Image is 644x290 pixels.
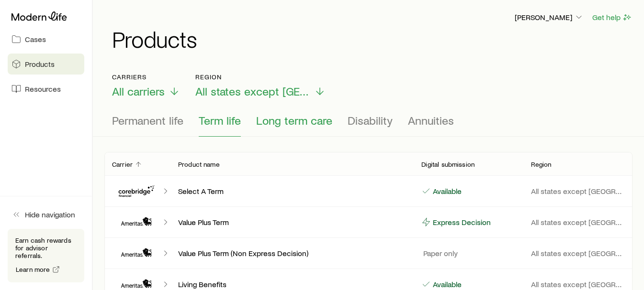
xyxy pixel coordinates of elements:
p: Living Benefits [178,279,406,289]
p: Digital submission [421,161,475,168]
button: RegionAll states except [GEOGRAPHIC_DATA] [195,73,326,98]
p: [PERSON_NAME] [515,12,584,22]
p: Paper only [421,248,458,258]
p: Region [531,161,552,168]
span: Term life [199,114,241,127]
span: Annuities [408,114,454,127]
button: Hide navigation [8,204,84,225]
p: Region [195,73,326,81]
span: Disability [348,114,393,127]
button: CarriersAll carriers [112,73,180,98]
div: Product types [112,114,625,137]
div: Earn cash rewards for advisor referrals.Learn more [8,229,84,282]
h1: Products [112,27,633,50]
p: Available [431,186,462,196]
span: Products [25,59,55,69]
a: Products [8,54,84,75]
p: All states except [GEOGRAPHIC_DATA] [531,279,625,289]
span: Hide navigation [25,210,75,219]
p: Carrier [112,161,133,168]
span: Long term care [256,114,332,127]
span: Learn more [16,266,50,273]
p: Earn cash rewards for advisor referrals. [15,236,77,259]
p: All states except [GEOGRAPHIC_DATA] [531,186,625,196]
p: All states except [GEOGRAPHIC_DATA] [531,217,625,227]
a: Cases [8,29,84,50]
p: Express Decision [431,217,491,227]
span: All states except [GEOGRAPHIC_DATA] [195,85,310,98]
p: Carriers [112,73,180,81]
span: Resources [25,84,61,94]
p: Product name [178,161,220,168]
span: All carriers [112,85,165,98]
p: Value Plus Term [178,217,406,227]
p: Available [431,279,462,289]
p: Select A Term [178,186,406,196]
span: Cases [25,34,46,44]
a: Resources [8,78,84,99]
p: Value Plus Term (Non Express Decision) [178,248,406,258]
span: Permanent life [112,114,183,127]
p: All states except [GEOGRAPHIC_DATA] [531,248,625,258]
button: Get help [592,12,633,23]
button: [PERSON_NAME] [514,12,584,23]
